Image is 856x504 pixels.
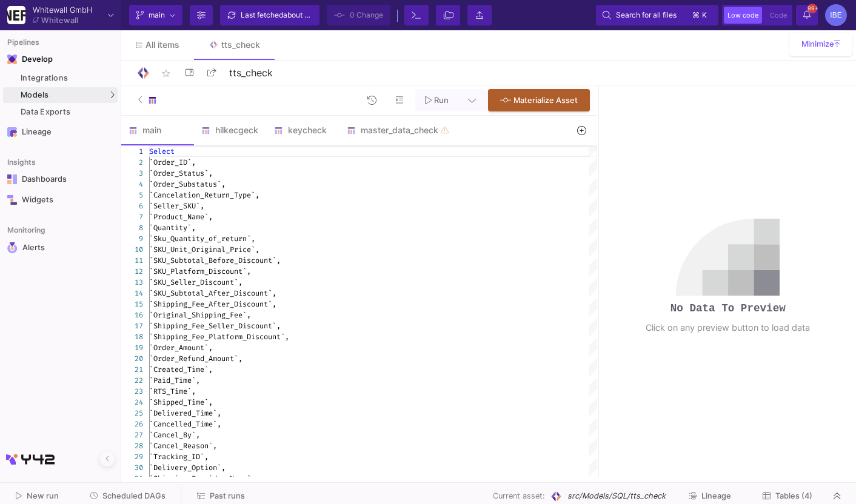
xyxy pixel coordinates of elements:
[724,7,762,24] button: Low code
[434,96,449,105] span: Run
[201,125,259,135] div: hilkecgeck
[415,89,458,111] button: Run
[121,190,143,201] div: 5
[149,321,281,331] span: `Shipping_Fee_Seller_Discount`,
[121,331,143,342] div: 18
[702,8,707,22] span: k
[727,11,758,19] span: Low code
[149,277,242,287] span: `SKU_Seller_Discount`,
[121,266,143,277] div: 12
[7,6,25,24] img: YZ4Yr8zUCx6JYM5gIgaTIQYeTXdcwQjnYC8iZtTV.png
[149,310,251,320] span: `Original_Shipping_Fee`,
[7,174,17,184] img: Navigation icon
[121,451,143,462] div: 29
[149,168,213,178] span: `Order_Status`,
[121,397,143,408] div: 24
[145,40,179,50] span: All items
[550,490,563,503] img: SQL Model
[121,462,143,473] div: 30
[149,288,276,298] span: `SKU_Subtotal_After_Discount`,
[241,6,313,24] div: Last fetched
[121,157,143,168] div: 2
[567,490,666,502] span: src/Models/SQL/tts_check
[149,267,251,276] span: `SKU_Platform_Discount`,
[689,8,712,22] button: ⌘k
[27,491,59,500] span: New run
[149,201,204,211] span: `Seller_SKU`,
[149,452,209,462] span: `Tracking_ID`,
[129,5,182,25] button: main
[149,146,150,157] textarea: Editor content;Press Alt+F1 for Accessibility Options.
[121,419,143,429] div: 26
[149,386,196,396] span: `RTS_Time`,
[7,127,17,137] img: Navigation icon
[209,40,219,50] img: Tab icon
[692,8,700,22] span: ⌘
[22,242,101,253] div: Alerts
[121,233,143,244] div: 9
[766,7,791,24] button: Code
[22,127,101,137] div: Lineage
[3,170,118,189] a: Navigation iconDashboards
[201,126,210,135] img: SQL-Model type child icon
[22,55,40,64] div: Develop
[821,4,847,26] button: IBE
[676,219,780,296] img: no-data.svg
[121,277,143,288] div: 13
[808,4,817,13] span: 99+
[21,90,49,100] span: Models
[616,6,677,24] span: Search for all files
[121,168,143,179] div: 3
[121,473,143,484] div: 31
[220,5,319,25] button: Last fetchedabout 1 hour ago
[149,343,213,353] span: `Order_Amount`,
[796,5,818,25] button: 99+
[596,5,718,25] button: Search for all files⌘k
[121,386,143,397] div: 23
[3,50,118,69] mat-expansion-panel-header: Navigation iconDevelop
[148,96,157,105] img: SQL-Model type child icon
[149,332,289,342] span: `Shipping_Fee_Platform_Discount`,
[3,70,118,86] a: Integrations
[149,223,196,233] span: `Quantity`,
[7,55,17,64] img: Navigation icon
[7,195,17,205] img: Navigation icon
[347,126,356,135] img: SQL-Model type child icon
[347,125,451,135] div: master_data_check
[121,244,143,255] div: 10
[121,353,143,364] div: 20
[121,288,143,299] div: 14
[149,408,221,418] span: `Delivered_Time`,
[283,10,339,19] span: about 1 hour ago
[121,310,143,320] div: 16
[513,96,578,105] span: Materialize Asset
[129,89,172,111] button: SQL-Model type child icon
[121,201,143,211] div: 6
[274,125,332,135] div: keycheck
[149,354,242,363] span: `Order_Refund_Amount`,
[274,126,283,135] img: SQL-Model type child icon
[121,146,143,157] div: 1
[121,342,143,353] div: 19
[121,320,143,331] div: 17
[775,491,812,500] span: Tables (4)
[22,195,101,205] div: Widgets
[159,66,173,81] mat-icon: star_border
[121,364,143,375] div: 21
[149,376,200,385] span: `Paid_Time`,
[149,474,255,483] span: `Shipping_Provider_Name`,
[129,126,138,135] img: SQL-Model type child icon
[701,491,731,500] span: Lineage
[493,490,545,502] span: Current asset:
[21,73,115,83] div: Integrations
[121,429,143,440] div: 27
[488,89,590,111] button: Materialize Asset
[3,237,118,258] a: Navigation iconAlerts
[3,122,118,142] a: Navigation iconLineage
[129,125,187,135] div: main
[121,299,143,310] div: 15
[149,147,175,156] span: Select
[149,157,196,167] span: `Order_ID`,
[121,440,143,451] div: 28
[221,40,260,50] div: tts_check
